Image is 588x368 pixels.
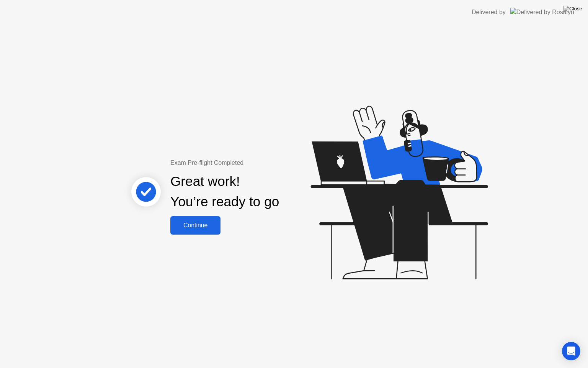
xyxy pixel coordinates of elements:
[173,222,218,229] div: Continue
[510,8,574,16] img: Delivered by Rosalyn
[170,216,220,235] button: Continue
[562,342,580,360] div: Open Intercom Messenger
[170,158,328,168] div: Exam Pre-flight Completed
[472,8,506,17] div: Delivered by
[563,6,582,12] img: Close
[170,171,279,212] div: Great work! You’re ready to go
